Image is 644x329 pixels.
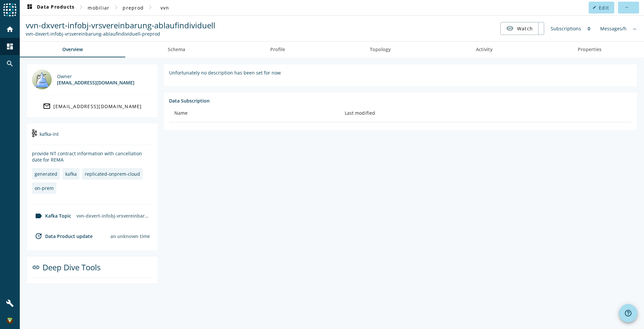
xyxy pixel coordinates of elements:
span: Watch [517,23,533,34]
button: mobiliar [85,2,112,14]
div: Unfortunately no description has been set for now [169,70,632,76]
div: Deep Dive Tools [32,262,153,278]
div: replicated-onprem-cloud [85,171,140,177]
mat-icon: build [6,299,14,307]
mat-icon: more_horiz [625,6,628,9]
th: Last modified [339,104,632,122]
button: vvn [154,2,175,14]
div: generated [35,171,57,177]
span: Data Products [26,4,74,12]
div: an unknown time [110,233,150,239]
mat-icon: chevron_right [112,3,120,11]
span: Schema [168,47,185,52]
mat-icon: visibility [506,24,514,32]
mat-icon: search [6,60,14,68]
span: Activity [476,47,493,52]
span: Properties [578,47,601,52]
mat-icon: update [35,232,43,240]
div: Kafka Topic [32,212,71,220]
span: preprod [123,5,144,11]
img: undefined [32,129,37,137]
mat-icon: chevron_right [146,3,154,11]
button: preprod [120,2,146,14]
div: Subscriptions [547,22,584,35]
span: vvn [161,5,169,11]
div: [EMAIL_ADDRESS][DOMAIN_NAME] [57,79,134,86]
div: Data Product update [32,232,93,240]
span: mobiliar [88,5,109,11]
mat-icon: label [35,212,43,220]
mat-icon: dashboard [6,43,14,50]
div: on-prem [35,185,54,191]
img: spoud-logo.svg [3,3,16,16]
mat-icon: mail_outline [43,102,51,110]
span: Topology [370,47,391,52]
span: Overview [62,47,83,52]
div: Owner [57,73,134,79]
span: Edit [599,5,609,11]
span: Profile [270,47,285,52]
mat-icon: dashboard [26,4,34,12]
mat-icon: edit [593,6,596,9]
div: No information [630,22,640,35]
a: [EMAIL_ADDRESS][DOMAIN_NAME] [32,100,153,112]
div: Data Subscription [169,98,632,104]
button: Data Products [23,2,77,14]
mat-icon: help_outline [624,309,632,317]
div: 0 [584,22,594,35]
div: vvn-dxvert-infobj-vrsvereinbarung-ablaufindividuell-preprod [74,210,153,222]
div: [EMAIL_ADDRESS][DOMAIN_NAME] [53,103,142,109]
button: Watch [501,22,538,34]
mat-icon: link [32,263,40,271]
div: kafka-int [32,129,153,145]
div: kafka [65,171,77,177]
img: 11564d625e1ef81f76cd95267eaef640 [7,317,13,324]
img: lotus@mobi.ch [32,70,52,89]
div: Kafka Topic: vvn-dxvert-infobj-vrsvereinbarung-ablaufindividuell-preprod [26,31,215,37]
button: Edit [589,2,614,14]
th: Name [169,104,339,122]
div: provide NT contract information with cancellation date for REMA [32,150,153,163]
div: Messages/h [597,22,630,35]
mat-icon: home [6,25,14,33]
mat-icon: chevron_right [77,3,85,11]
span: vvn-dxvert-infobj-vrsvereinbarung-ablaufindividuell [26,20,215,31]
